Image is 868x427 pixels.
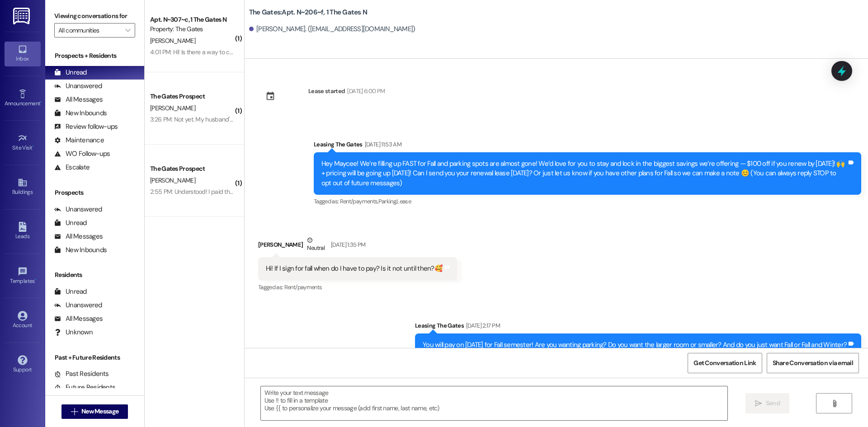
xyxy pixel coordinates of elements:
div: Escalate [54,163,90,172]
div: Hey Maycee! We’re filling up FAST for Fall and parking spots are almost gone! We’d love for you t... [321,159,847,188]
div: Unread [54,287,87,296]
span: • [40,99,42,105]
span: Get Conversation Link [693,358,756,368]
div: Unknown [54,328,93,337]
div: [PERSON_NAME] [258,235,457,258]
div: [DATE] 6:00 PM [345,86,385,96]
i:  [755,400,762,407]
div: Review follow-ups [54,122,118,131]
div: 4:01 PM: Hi! Is there a way to cancel my parking permit for the fall? [150,48,324,56]
span: Share Conversation via email [773,358,853,368]
div: Leasing The Gates [415,321,861,333]
i:  [71,408,78,415]
span: Lease [396,197,411,205]
div: Neutral [305,235,326,254]
div: You will pay on [DATE] for Fall semester! Are you wanting parking? Do you want the larger room or... [423,340,847,350]
div: Future Residents [54,383,115,392]
a: Buildings [5,175,41,199]
div: Apt. N~307~c, 1 The Gates N [150,15,234,24]
div: New Inbounds [54,245,107,255]
div: Unread [54,68,87,77]
span: [PERSON_NAME] [150,37,195,45]
button: New Message [61,404,128,419]
span: Rent/payments , [340,197,378,205]
div: The Gates Prospect [150,164,234,174]
a: Account [5,308,41,333]
div: Maintenance [54,136,104,145]
span: [PERSON_NAME] [150,104,195,112]
div: Prospects + Residents [45,51,144,61]
b: The Gates: Apt. N~206~f, 1 The Gates N [249,8,367,17]
div: Unanswered [54,205,102,214]
span: [PERSON_NAME] [150,176,195,184]
a: Support [5,352,41,377]
div: Leasing The Gates [314,140,861,152]
div: All Messages [54,232,103,241]
i:  [125,27,130,34]
input: All communities [58,23,121,38]
button: Send [745,393,789,413]
div: Tagged as: [314,195,861,208]
a: Inbox [5,42,41,66]
div: Unanswered [54,300,102,310]
div: [DATE] 1:35 PM [329,240,366,249]
div: Hi! If I sign for fall when do I have to pay? Is it not until then?🥰 [266,264,443,273]
button: Share Conversation via email [767,353,859,373]
div: [PERSON_NAME]. ([EMAIL_ADDRESS][DOMAIN_NAME]) [249,24,415,34]
div: Unread [54,218,87,228]
div: Past Residents [54,369,109,379]
div: Unanswered [54,81,102,91]
div: WO Follow-ups [54,149,110,159]
label: Viewing conversations for [54,9,135,23]
div: [DATE] 2:17 PM [464,321,500,330]
div: 3:26 PM: Not yet. My husband's been busy so hopefully he can look it up for me this evening! [150,115,393,123]
span: Parking , [378,197,397,205]
a: Templates • [5,264,41,288]
div: New Inbounds [54,108,107,118]
div: 2:55 PM: Understood! I paid the fees [DATE] before 7! [150,188,289,196]
span: Send [766,399,780,408]
div: Past + Future Residents [45,353,144,362]
div: Residents [45,270,144,280]
a: Leads [5,219,41,244]
div: All Messages [54,314,103,324]
span: Rent/payments [284,283,322,291]
img: ResiDesk Logo [13,8,32,24]
div: Tagged as: [258,281,457,294]
button: Get Conversation Link [688,353,762,373]
i:  [831,400,838,407]
span: • [35,277,36,283]
div: [DATE] 11:53 AM [363,140,401,149]
div: Property: The Gates [150,24,234,34]
span: • [33,143,34,150]
a: Site Visit • [5,131,41,155]
div: Lease started [308,86,345,96]
span: New Message [81,407,118,416]
div: All Messages [54,95,103,104]
div: Prospects [45,188,144,197]
div: The Gates Prospect [150,92,234,101]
